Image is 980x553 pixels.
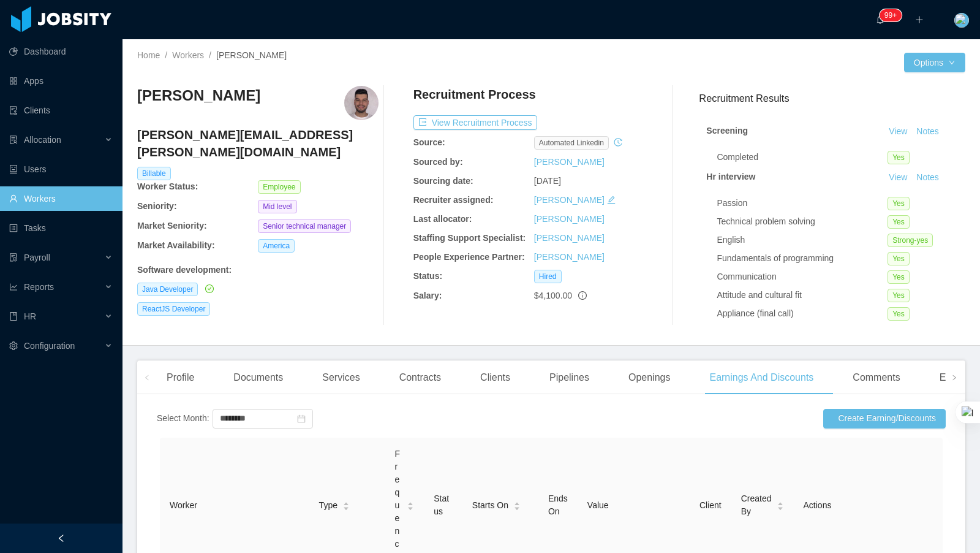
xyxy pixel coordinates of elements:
[699,360,823,395] div: Earnings And Discounts
[24,135,61,145] span: Allocation
[706,172,755,181] strong: Hr interview
[413,271,442,281] b: Status:
[342,500,350,509] div: Sort
[170,500,197,510] span: Worker
[804,500,832,510] span: Actions
[344,86,379,120] img: 00906ed0-13eb-11eb-9abf-0fd810e84960_6026b0a61bc7a-400w.png
[413,214,472,224] b: Last allocator:
[209,50,211,60] span: /
[915,15,924,24] i: icon: plus
[888,197,910,210] span: Yes
[614,138,622,147] i: icon: history
[880,9,902,21] sup: 899
[137,283,198,296] span: Java Developer
[413,291,442,300] b: Salary:
[258,219,351,233] span: Senior technical manager
[413,86,536,103] h4: Recruitment Process
[203,284,214,294] a: icon: check-circle
[413,233,526,243] b: Staffing Support Specialist:
[9,39,113,64] a: icon: pie-chartDashboard
[165,50,167,60] span: /
[534,270,562,283] span: Hired
[513,500,520,504] i: icon: caret-up
[413,157,463,167] b: Sourced by:
[24,341,75,351] span: Configuration
[137,265,232,275] b: Software development :
[717,252,888,265] div: Fundamentals of programming
[297,414,306,423] i: icon: calendar
[951,375,957,381] i: icon: right
[258,180,300,194] span: Employee
[312,360,369,395] div: Services
[144,375,150,381] i: icon: left
[888,234,933,247] span: Strong-yes
[823,409,946,429] button: icon: [object Object]Create Earning/Discounts
[888,252,910,265] span: Yes
[9,157,113,181] a: icon: robotUsers
[342,500,349,504] i: icon: caret-up
[884,126,911,136] a: View
[843,360,910,395] div: Comments
[513,505,520,509] i: icon: caret-down
[407,500,414,509] div: Sort
[413,195,494,205] b: Recruiter assigned:
[413,115,537,130] button: icon: exportView Recruitment Process
[578,291,587,300] span: info-circle
[9,98,113,123] a: icon: auditClients
[137,201,177,211] b: Seniority:
[137,221,207,231] b: Market Seniority:
[699,500,722,510] span: Client
[137,302,210,316] span: ReactJS Developer
[434,494,449,516] span: Status
[777,505,783,509] i: icon: caret-down
[513,500,521,509] div: Sort
[888,307,910,321] span: Yes
[157,360,204,395] div: Profile
[888,270,910,284] span: Yes
[9,216,113,240] a: icon: profileTasks
[717,197,888,210] div: Passion
[413,118,537,128] a: icon: exportView Recruitment Process
[137,167,171,180] span: Billable
[717,215,888,228] div: Technical problem solving
[24,282,54,292] span: Reports
[876,15,884,24] i: icon: bell
[137,50,160,60] a: Home
[540,360,599,395] div: Pipelines
[9,312,18,321] i: icon: book
[534,291,572,300] span: $4,100.00
[24,311,36,321] span: HR
[884,172,911,182] a: View
[534,176,561,186] span: [DATE]
[9,135,18,144] i: icon: solution
[619,360,680,395] div: Openings
[534,195,605,205] a: [PERSON_NAME]
[342,505,349,509] i: icon: caret-down
[587,500,609,510] span: Value
[706,126,748,135] strong: Screening
[216,50,287,60] span: [PERSON_NAME]
[534,252,605,262] a: [PERSON_NAME]
[319,499,337,512] span: Type
[413,137,445,147] b: Source:
[717,151,888,164] div: Completed
[777,500,783,504] i: icon: caret-up
[258,200,296,213] span: Mid level
[717,289,888,302] div: Attitude and cultural fit
[534,136,609,150] span: automated linkedin
[137,181,198,191] b: Worker Status:
[904,53,965,72] button: Optionsicon: down
[954,13,969,28] img: fd154270-6900-11e8-8dba-5d495cac71c7_5cf6810034285.jpeg
[205,284,214,293] i: icon: check-circle
[224,360,293,395] div: Documents
[9,186,113,211] a: icon: userWorkers
[172,50,204,60] a: Workers
[717,307,888,320] div: Appliance (final call)
[534,157,605,167] a: [PERSON_NAME]
[534,233,605,243] a: [PERSON_NAME]
[137,126,379,161] h4: [PERSON_NAME][EMAIL_ADDRESS][PERSON_NAME][DOMAIN_NAME]
[258,239,295,253] span: America
[548,494,568,516] span: Ends On
[607,196,616,204] i: icon: edit
[413,176,473,186] b: Sourcing date:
